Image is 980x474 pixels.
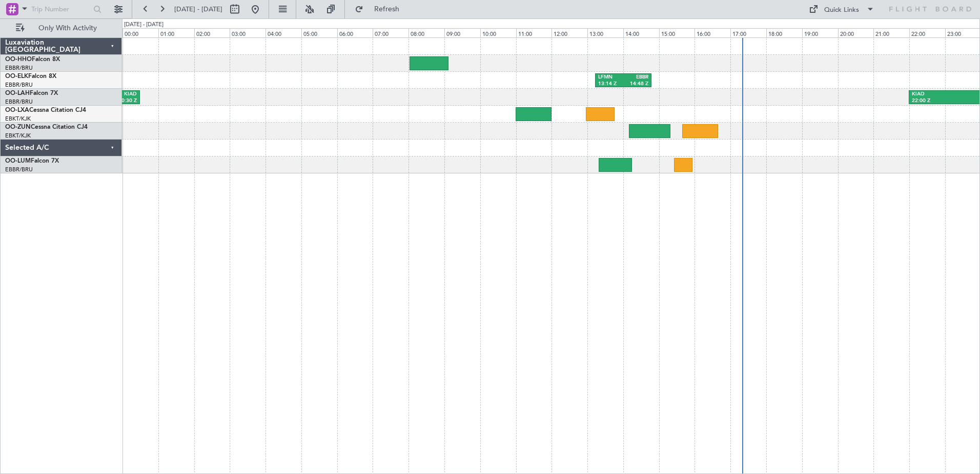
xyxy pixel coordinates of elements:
[365,6,409,13] span: Refresh
[5,115,31,123] a: EBKT/KJK
[230,28,266,37] div: 03:00
[337,28,373,37] div: 06:00
[27,25,108,32] span: Only With Activity
[623,74,648,81] div: EBBR
[11,20,111,36] button: Only With Activity
[122,28,158,37] div: 00:00
[873,28,909,37] div: 21:00
[802,28,838,37] div: 19:00
[5,64,33,72] a: EBBR/BRU
[174,5,222,14] span: [DATE] - [DATE]
[516,28,552,37] div: 11:00
[824,5,859,15] div: Quick Links
[5,98,33,106] a: EBBR/BRU
[5,90,30,96] span: OO-LAH
[480,28,516,37] div: 10:00
[5,132,31,140] a: EBKT/KJK
[838,28,874,37] div: 20:00
[5,158,31,164] span: OO-LUM
[659,28,695,37] div: 15:00
[158,28,194,37] div: 01:00
[623,28,659,37] div: 14:00
[373,28,409,37] div: 07:00
[5,73,56,80] a: OO-ELKFalcon 8X
[5,124,31,130] span: OO-ZUN
[5,56,60,63] a: OO-HHOFalcon 8X
[909,28,945,37] div: 22:00
[5,158,59,164] a: OO-LUMFalcon 7X
[587,28,623,37] div: 13:00
[695,28,730,37] div: 16:00
[5,107,86,113] a: OO-LXACessna Citation CJ4
[31,2,90,17] input: Trip Number
[804,1,880,17] button: Quick Links
[5,107,29,113] span: OO-LXA
[5,124,88,130] a: OO-ZUNCessna Citation CJ4
[194,28,230,37] div: 02:00
[350,1,412,17] button: Refresh
[598,81,623,88] div: 13:14 Z
[598,74,623,81] div: LFMN
[409,28,444,37] div: 08:00
[5,166,33,173] a: EBBR/BRU
[552,28,587,37] div: 12:00
[5,56,32,63] span: OO-HHO
[623,81,648,88] div: 14:48 Z
[5,81,33,89] a: EBBR/BRU
[444,28,480,37] div: 09:00
[766,28,802,37] div: 18:00
[5,90,58,96] a: OO-LAHFalcon 7X
[301,28,337,37] div: 05:00
[730,28,766,37] div: 17:00
[266,28,301,37] div: 04:00
[124,21,164,29] div: [DATE] - [DATE]
[5,73,28,80] span: OO-ELK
